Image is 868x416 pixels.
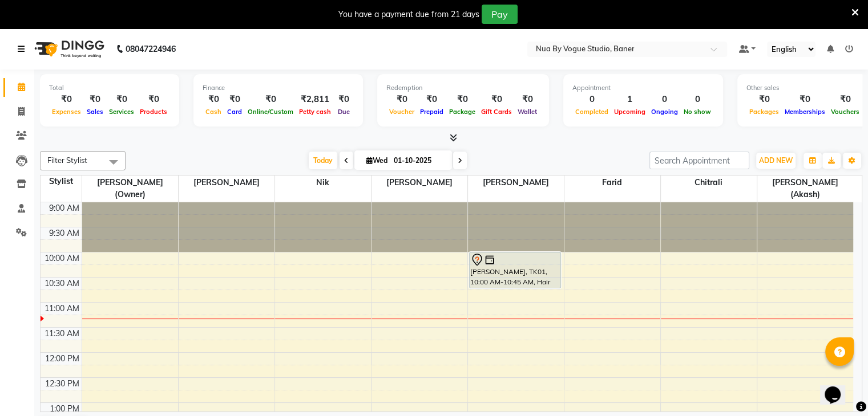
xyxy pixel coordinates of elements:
[82,176,178,202] span: [PERSON_NAME](Owner)
[572,108,611,116] span: Completed
[782,108,828,116] span: Memberships
[364,156,390,165] span: Wed
[42,252,82,264] div: 10:00 AM
[224,108,245,116] span: Card
[179,176,274,190] span: [PERSON_NAME]
[334,93,354,106] div: ₹0
[386,93,417,106] div: ₹0
[746,93,782,106] div: ₹0
[417,93,446,106] div: ₹0
[611,108,648,116] span: Upcoming
[470,252,561,288] div: [PERSON_NAME], TK01, 10:00 AM-10:45 AM, Hair Cut - Women - Hair Wash and Blow Dry
[746,108,782,116] span: Packages
[759,156,793,165] span: ADD NEW
[478,108,515,116] span: Gift Cards
[572,93,611,106] div: 0
[648,108,681,116] span: Ongoing
[275,176,371,190] span: nik
[47,227,82,239] div: 9:30 AM
[47,156,87,165] span: Filter Stylist
[47,403,82,415] div: 1:00 PM
[335,108,353,116] span: Due
[42,278,82,289] div: 10:30 AM
[446,93,478,106] div: ₹0
[43,378,82,390] div: 12:30 PM
[611,93,648,106] div: 1
[224,93,245,106] div: ₹0
[203,93,224,106] div: ₹0
[417,108,446,116] span: Prepaid
[29,33,107,65] img: logo
[338,9,479,21] div: You have a payment due from 21 days
[203,108,224,116] span: Cash
[106,93,137,106] div: ₹0
[681,93,714,106] div: 0
[572,83,714,93] div: Appointment
[478,93,515,106] div: ₹0
[515,108,540,116] span: Wallet
[386,83,540,93] div: Redemption
[372,176,467,190] span: [PERSON_NAME]
[681,108,714,116] span: No show
[661,176,757,190] span: Chitrali
[564,176,660,190] span: Farid
[468,176,564,190] span: [PERSON_NAME]
[47,202,82,214] div: 9:00 AM
[49,108,84,116] span: Expenses
[137,108,170,116] span: Products
[820,370,857,405] iframe: chat widget
[649,152,749,169] input: Search Appointment
[49,83,170,93] div: Total
[482,5,518,24] button: Pay
[41,176,82,187] div: Stylist
[757,176,854,202] span: [PERSON_NAME] (Akash)
[296,108,334,116] span: Petty cash
[782,93,828,106] div: ₹0
[106,108,137,116] span: Services
[42,328,82,340] div: 11:30 AM
[42,303,82,315] div: 11:00 AM
[756,153,796,169] button: ADD NEW
[828,93,862,106] div: ₹0
[49,93,84,106] div: ₹0
[390,152,447,169] input: 2025-10-01
[84,93,106,106] div: ₹0
[386,108,417,116] span: Voucher
[203,83,354,93] div: Finance
[137,93,170,106] div: ₹0
[648,93,681,106] div: 0
[245,93,296,106] div: ₹0
[296,93,334,106] div: ₹2,811
[126,33,176,65] b: 08047224946
[446,108,478,116] span: Package
[84,108,106,116] span: Sales
[309,152,337,169] span: Today
[515,93,540,106] div: ₹0
[245,108,296,116] span: Online/Custom
[828,108,862,116] span: Vouchers
[43,353,82,365] div: 12:00 PM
